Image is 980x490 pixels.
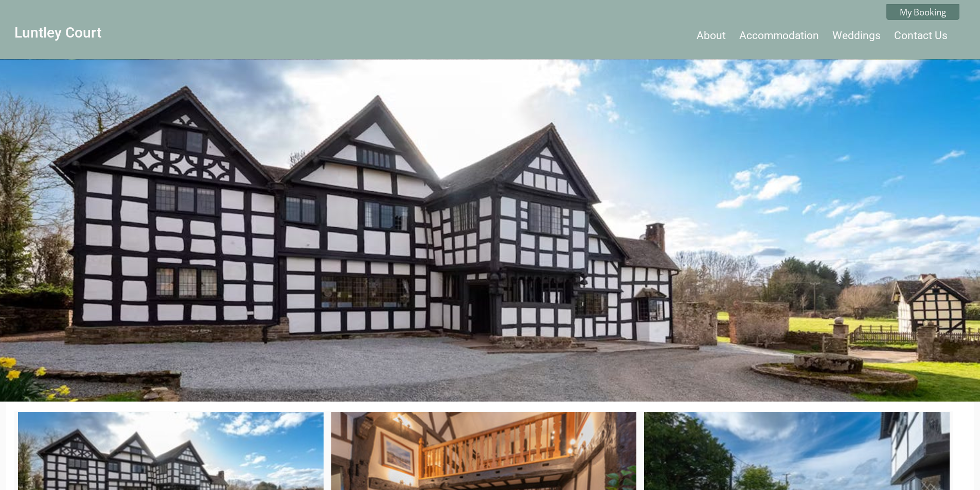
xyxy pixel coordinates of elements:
[697,29,726,42] a: About
[886,4,959,20] a: My Booking
[832,29,881,42] a: Weddings
[14,24,143,41] a: Luntley Court
[739,29,819,42] a: Accommodation
[894,29,948,42] a: Contact Us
